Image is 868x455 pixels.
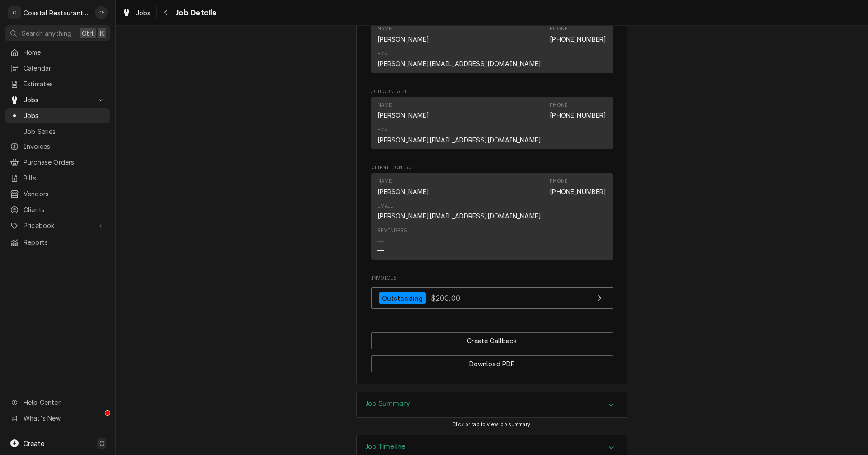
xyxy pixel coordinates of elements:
a: Go to What's New [5,411,110,426]
a: Go to Jobs [5,92,110,107]
div: — [377,246,384,255]
a: [PHONE_NUMBER] [550,111,606,119]
span: Jobs [136,8,151,18]
div: Outstanding [379,292,426,304]
a: Estimates [5,76,110,91]
a: Go to Help Center [5,395,110,410]
div: Email [377,50,542,68]
div: Name [377,102,429,120]
div: Job Summary [356,392,627,418]
div: Chris Sockriter's Avatar [95,6,108,19]
span: Invoices [371,275,613,282]
div: [PERSON_NAME] [377,187,429,196]
span: Purchase Orders [24,157,105,167]
h3: Job Summary [366,399,410,408]
div: Button Group Row [371,349,613,372]
div: Phone [550,102,606,120]
div: Phone [550,25,567,33]
div: Phone [550,25,606,43]
div: [PERSON_NAME] [377,34,429,44]
span: What's New [24,413,104,423]
div: Reminders [377,227,407,234]
div: Coastal Restaurant Repair [24,8,90,18]
a: Job Series [5,124,110,139]
div: — [377,236,384,246]
a: Invoices [5,139,110,154]
div: Email [377,126,542,144]
div: C [8,6,21,19]
button: Download PDF [371,355,613,372]
span: C [99,439,104,448]
div: Contact [371,97,613,149]
a: Vendors [5,186,110,201]
span: Job Series [24,127,105,136]
a: Jobs [118,5,155,20]
button: Navigate back [159,5,173,20]
div: Job Contact List [371,97,613,153]
div: Name [377,102,392,109]
span: Invoices [24,142,105,151]
span: Create [24,440,44,447]
a: [PHONE_NUMBER] [550,188,606,195]
span: Estimates [24,79,105,89]
div: Name [377,25,429,43]
button: Search anythingCtrlK [5,25,110,41]
span: $200.00 [431,294,460,303]
span: Client Contact [371,164,613,171]
span: Pricebook [24,221,92,230]
a: [PHONE_NUMBER] [550,35,606,43]
a: Bills [5,171,110,185]
div: Accordion Header [357,392,627,417]
div: [PERSON_NAME] [377,110,429,120]
div: Name [377,25,392,33]
a: [PERSON_NAME][EMAIL_ADDRESS][DOMAIN_NAME] [377,212,542,220]
div: Name [377,178,392,185]
a: [PERSON_NAME][EMAIL_ADDRESS][DOMAIN_NAME] [377,60,542,67]
div: Job Reporter List [371,21,613,77]
a: View Invoice [371,287,613,309]
div: Client Contact [371,164,613,263]
span: Job Details [173,7,217,19]
div: CS [95,6,108,19]
span: Click or tap to view job summary. [452,422,532,427]
div: Job Reporter [371,12,613,77]
span: Search anything [22,28,71,38]
span: Home [24,47,105,57]
span: Jobs [24,95,92,104]
div: Email [377,126,393,133]
span: Reports [24,237,105,247]
a: Purchase Orders [5,155,110,170]
span: Bills [24,173,105,183]
span: Jobs [24,111,105,120]
a: Home [5,45,110,60]
span: Help Center [24,398,104,407]
a: Clients [5,202,110,217]
div: Invoices [371,275,613,313]
div: Reminders [377,227,407,255]
div: Contact [371,173,613,260]
div: Coastal Restaurant Repair's Avatar [8,6,21,19]
div: Email [377,203,393,210]
div: Contact [371,21,613,73]
div: Job Contact [371,88,613,153]
span: Vendors [24,189,105,199]
div: Client Contact List [371,173,613,264]
button: Accordion Details Expand Trigger [357,392,627,417]
div: Name [377,178,429,196]
div: Button Group [371,332,613,372]
span: Clients [24,205,105,214]
h3: Job Timeline [366,442,406,451]
div: Button Group Row [371,332,613,349]
span: Job Contact [371,88,613,95]
span: Ctrl [82,28,94,38]
a: Reports [5,235,110,250]
span: K [100,28,104,38]
div: Phone [550,178,567,185]
div: Phone [550,178,606,196]
a: [PERSON_NAME][EMAIL_ADDRESS][DOMAIN_NAME] [377,136,542,144]
a: Go to Pricebook [5,218,110,233]
a: Calendar [5,61,110,76]
button: Create Callback [371,332,613,349]
a: Jobs [5,108,110,123]
span: Calendar [24,63,105,73]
